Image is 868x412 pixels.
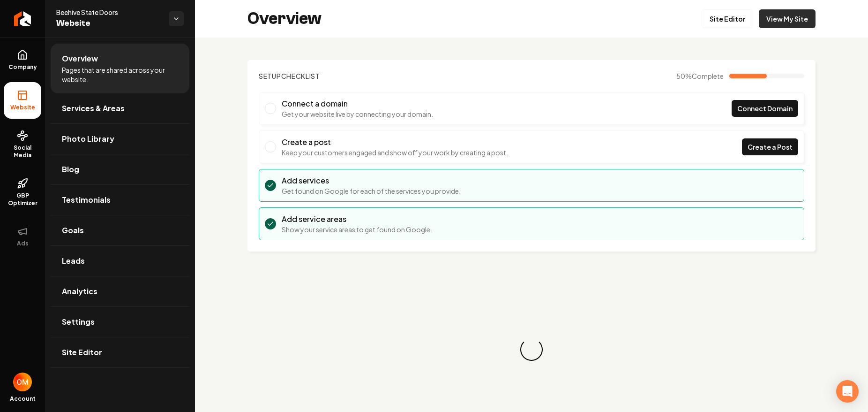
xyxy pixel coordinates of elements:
a: Settings [51,307,189,337]
span: Website [56,17,161,30]
a: Blog [51,154,189,184]
a: Site Editor [702,9,753,28]
span: Settings [62,316,95,328]
h2: Overview [247,9,322,28]
h3: Add service areas [282,214,432,225]
span: Analytics [62,286,97,297]
span: Setup [259,72,281,80]
a: View My Site [759,9,816,28]
h3: Create a post [282,137,508,148]
span: Site Editor [62,347,102,358]
a: Site Editor [51,337,189,367]
span: Create a Post [748,142,793,152]
span: Beehive State Doors [56,8,161,17]
a: Goals [51,215,189,245]
a: Company [4,42,41,78]
a: Analytics [51,276,189,306]
a: Connect Domain [732,100,798,117]
span: Social Media [4,144,41,159]
span: 50 % [676,71,724,81]
span: Company [5,63,41,71]
span: GBP Optimizer [4,192,41,207]
p: Get found on Google for each of the services you provide. [282,186,461,196]
img: Omar Molai [13,373,32,391]
span: Blog [62,164,79,175]
h2: Checklist [259,71,320,81]
button: Ads [4,218,41,255]
div: Loading [518,336,545,363]
span: Complete [692,72,724,80]
div: Open Intercom Messenger [836,380,859,403]
a: Create a Post [742,138,798,155]
h3: Connect a domain [282,98,433,109]
a: Leads [51,246,189,276]
span: Testimonials [62,194,111,206]
a: GBP Optimizer [4,170,41,214]
button: Open user button [13,373,32,391]
span: Overview [62,53,98,64]
a: Services & Areas [51,93,189,123]
span: Pages that are shared across your website. [62,65,178,84]
img: Rebolt Logo [14,11,31,26]
span: Connect Domain [737,104,793,114]
span: Photo Library [62,133,114,145]
span: Goals [62,225,84,236]
span: Services & Areas [62,103,125,114]
p: Show your service areas to get found on Google. [282,225,432,234]
a: Photo Library [51,124,189,154]
h3: Add services [282,175,461,186]
p: Keep your customers engaged and show off your work by creating a post. [282,148,508,157]
span: Website [7,104,39,111]
p: Get your website live by connecting your domain. [282,109,433,119]
a: Social Media [4,122,41,167]
span: Ads [13,240,32,247]
a: Testimonials [51,185,189,215]
span: Leads [62,255,85,267]
span: Account [10,395,36,403]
